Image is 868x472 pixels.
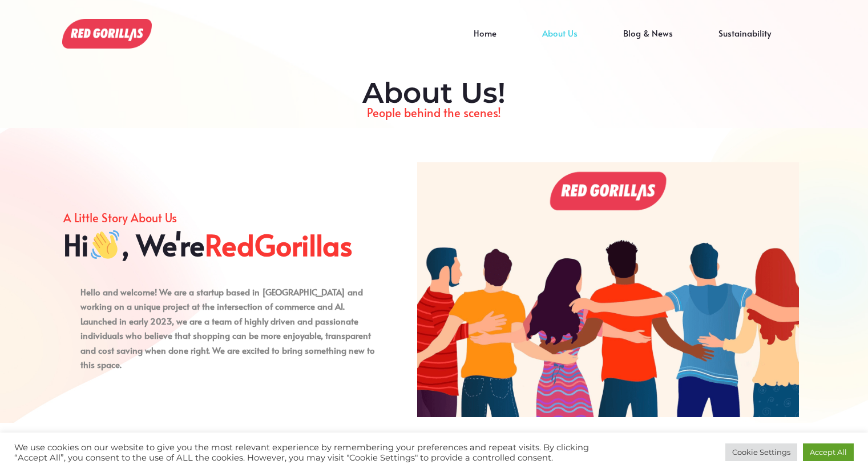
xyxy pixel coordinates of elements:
h2: Hi , We're [63,227,383,262]
p: People behind the scenes! [69,103,800,122]
img: About Us! [417,162,799,417]
div: We use cookies on our website to give you the most relevant experience by remembering your prefer... [14,442,602,463]
a: Cookie Settings [725,443,797,461]
a: Accept All [803,443,854,461]
img: About Us! [62,19,152,49]
strong: . We are excited to bring something new to this space. [80,344,375,371]
p: A Little Story About Us [63,208,383,227]
span: RedGorillas [205,227,353,262]
img: 👋 [91,230,119,259]
a: Home [451,33,519,50]
h2: About Us! [69,76,800,110]
strong: Hello and welcome! We are a startup based in [GEOGRAPHIC_DATA] and working on a unique project at... [80,286,371,356]
a: About Us [519,33,600,50]
a: Blog & News [600,33,696,50]
a: Sustainability [696,33,794,50]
